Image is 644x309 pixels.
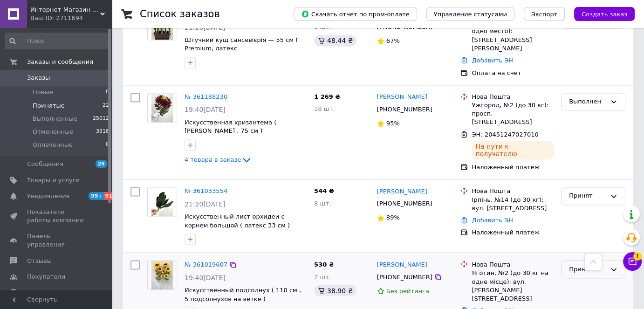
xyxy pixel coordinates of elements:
[96,128,109,136] span: 3918
[147,187,177,217] a: Фото товару
[147,93,177,123] a: Фото товару
[472,141,554,159] div: На пути к получателю
[185,286,301,302] a: Искусственный подсолнух ( 110 см , 5 подсолнухов на ветке )
[472,101,554,127] div: Ужгород, №2 (до 30 кг): просп. [STREET_ADDRESS]
[185,274,226,281] span: 19:40[DATE]
[27,208,86,225] span: Показатели работы компании
[377,260,427,269] a: [PERSON_NAME]
[185,200,226,208] span: 21:20[DATE]
[472,19,554,53] div: Покров, №1 (до 30 кг на одно место): [STREET_ADDRESS][PERSON_NAME]
[314,261,334,268] span: 530 ₴
[314,35,356,46] div: 48.44 ₴
[472,268,554,302] div: Яготин, №2 (до 30 кг на одне місце): вул. [PERSON_NAME][STREET_ADDRESS]
[314,23,331,30] span: 5 шт.
[33,88,53,96] span: Новые
[151,187,173,216] img: Фото товару
[294,7,417,21] button: Скачать отчет по пром-оплате
[301,10,410,18] span: Скачать отчет по пром-оплате
[314,93,340,100] span: 1 269 ₴
[185,93,227,100] a: № 361188230
[33,115,77,123] span: Выполненные
[531,11,557,18] span: Экспорт
[472,217,513,224] a: Добавить ЭН
[633,252,642,261] span: 1
[185,213,290,229] a: Искусственный лист орхидеи с корнем большой ( латекс 33 см )
[27,273,65,281] span: Покупатели
[314,200,331,207] span: 8 шт.
[472,187,554,195] div: Нова Пошта
[33,128,73,136] span: Отмененные
[472,93,554,101] div: Нова Пошта
[27,232,86,249] span: Панель управления
[151,261,173,289] img: Фото товару
[103,102,109,110] span: 22
[314,105,335,112] span: 18 шт.
[472,228,554,237] div: Наложенный платеж
[185,187,227,194] a: № 361033554
[185,261,227,268] a: № 361019607
[27,176,80,185] span: Товары и услуги
[574,7,635,21] button: Создать заказ
[93,115,109,123] span: 25012
[27,288,77,297] span: Каталог ProSale
[33,141,73,149] span: Оплаченные
[569,97,606,107] div: Выполнен
[27,192,69,200] span: Уведомления
[472,57,513,64] a: Добавить ЭН
[185,119,276,135] a: Искусственная хризантема ( [PERSON_NAME] , 75 см )
[33,102,65,110] span: Принятые
[106,88,109,96] span: 0
[386,120,400,127] span: 95%
[386,287,429,294] span: Без рейтинга
[386,214,400,221] span: 89%
[140,8,220,20] h1: Список заказов
[386,37,400,44] span: 67%
[314,273,331,280] span: 2 шт.
[375,198,434,210] div: [PHONE_NUMBER]
[434,11,507,18] span: Управление статусами
[314,187,334,194] span: 544 ₴
[569,264,606,274] div: Принят
[185,156,241,163] span: 4 товара в заказе
[472,196,554,213] div: Ірпінь, №14 (до 30 кг): вул. [STREET_ADDRESS]
[185,106,226,113] span: 19:40[DATE]
[377,187,427,196] a: [PERSON_NAME]
[426,7,514,21] button: Управление статусами
[472,163,554,172] div: Наложенный платеж
[104,192,115,200] span: 91
[565,10,635,17] a: Создать заказ
[27,160,63,168] span: Сообщения
[375,271,434,283] div: [PHONE_NUMBER]
[377,93,427,102] a: [PERSON_NAME]
[151,93,173,122] img: Фото товару
[27,257,52,265] span: Отзывы
[96,160,107,168] span: 25
[185,156,252,163] a: 4 товара в заказе
[27,58,93,66] span: Заказы и сообщения
[185,24,226,31] span: 21:26[DATE]
[582,11,627,18] span: Создать заказ
[375,103,434,116] div: [PHONE_NUMBER]
[106,141,109,149] span: 0
[185,36,298,52] a: Штучний кущ сансевієрія — 55 см ( Premium, латекс
[623,252,642,271] button: Чат с покупателем1
[314,285,356,296] div: 38.90 ₴
[30,6,100,14] span: Интернет-Магазин искусственных цветов Kvitochky
[27,74,50,82] span: Заказы
[30,14,112,22] div: Ваш ID: 2711694
[472,69,554,77] div: Оплата на счет
[472,260,554,268] div: Нова Пошта
[524,7,565,21] button: Экспорт
[569,191,606,201] div: Принят
[89,192,104,200] span: 99+
[147,260,177,290] a: Фото товару
[472,131,538,138] span: ЭН: 20451247027010
[5,33,110,49] input: Поиск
